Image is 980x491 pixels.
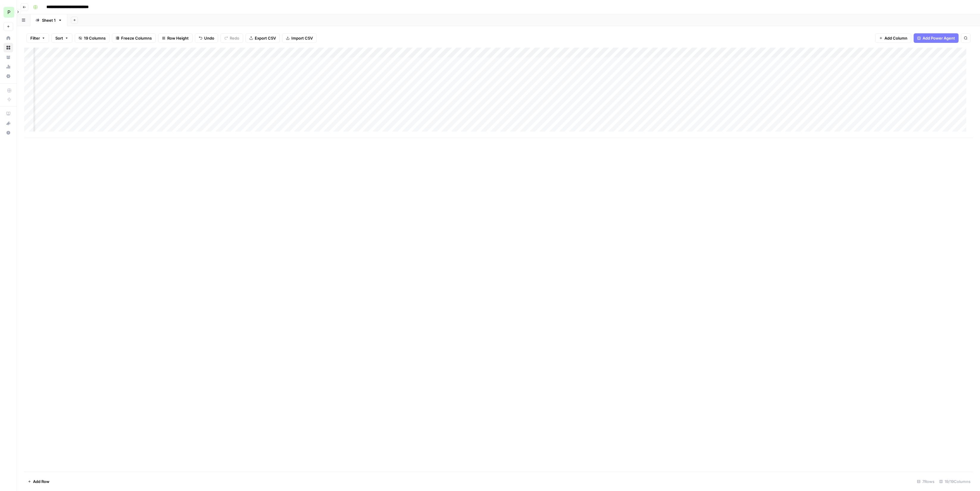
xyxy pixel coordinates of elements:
button: Add Row [24,477,53,486]
button: Filter [26,33,49,43]
button: Undo [195,33,218,43]
span: P [7,9,10,16]
button: Sort [51,33,72,43]
span: Add Column [884,35,907,41]
a: Sheet 1 [30,14,67,26]
button: Workspace: Paragon [4,5,13,20]
a: Home [4,33,13,43]
button: Freeze Columns [112,33,156,43]
a: Usage [4,62,13,71]
a: AirOps Academy [4,109,13,118]
button: Add Column [875,33,911,43]
span: Filter [30,35,40,41]
button: Export CSV [246,33,280,43]
button: Row Height [158,33,193,43]
span: 19 Columns [84,35,106,41]
div: 7 Rows [915,477,937,486]
div: 19/19 Columns [937,477,973,486]
span: Freeze Columns [121,35,152,41]
button: Import CSV [282,33,317,43]
button: What's new? [4,118,13,128]
button: Add Power Agent [914,33,959,43]
a: Browse [4,43,13,52]
a: Settings [4,71,13,81]
a: Your Data [4,52,13,62]
span: Add Row [33,479,49,484]
div: Sheet 1 [42,17,56,23]
span: Import CSV [291,35,313,41]
span: Undo [204,35,214,41]
span: Export CSV [255,35,276,41]
span: Row Height [167,35,189,41]
span: Add Power Agent [923,35,955,41]
span: Sort [55,35,63,41]
button: Help + Support [4,128,13,137]
span: Redo [230,35,239,41]
button: 19 Columns [75,33,110,43]
button: Redo [221,33,243,43]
